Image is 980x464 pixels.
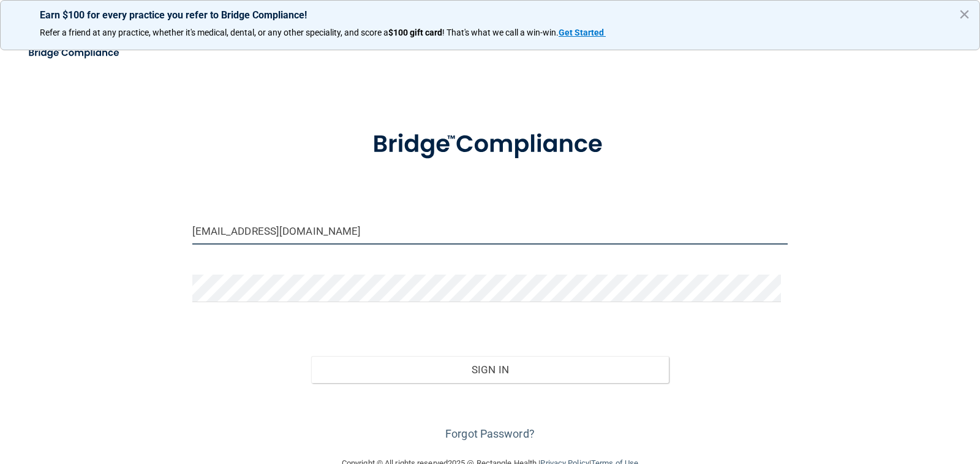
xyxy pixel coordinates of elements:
span: ! That's what we call a win-win. [442,28,559,37]
button: Sign In [311,356,669,383]
img: bridge_compliance_login_screen.278c3ca4.svg [18,40,131,66]
strong: Get Started [559,28,604,37]
button: Close [959,4,970,24]
strong: $100 gift card [388,28,442,37]
img: bridge_compliance_login_screen.278c3ca4.svg [347,113,633,177]
span: Refer a friend at any practice, whether it's medical, dental, or any other speciality, and score a [40,28,388,37]
a: Get Started [559,28,606,37]
p: Earn $100 for every practice you refer to Bridge Compliance! [40,9,940,21]
a: Forgot Password? [445,427,535,440]
input: Email [192,217,788,245]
